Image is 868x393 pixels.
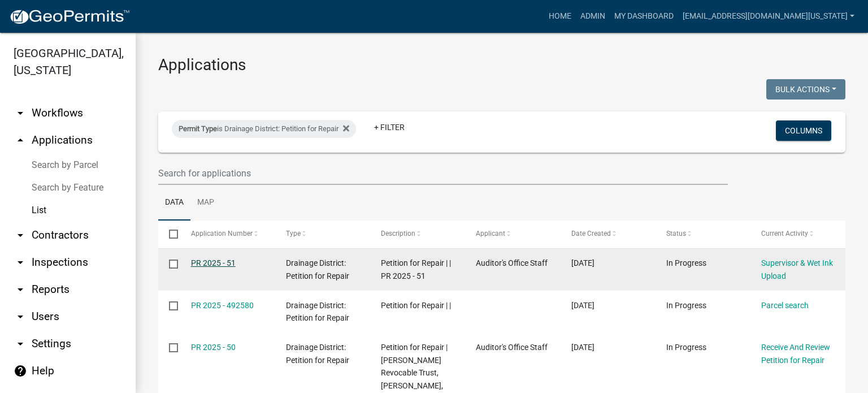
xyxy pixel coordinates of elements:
[666,258,706,267] span: In Progress
[286,343,349,365] span: Drainage District: Petition for Repair
[286,301,349,323] span: Drainage District: Petition for Repair
[191,343,236,352] a: PR 2025 - 50
[14,106,27,120] i: arrow_drop_down
[610,6,678,27] a: My Dashboard
[476,343,548,352] span: Auditor's Office Staff
[14,337,27,351] i: arrow_drop_down
[14,283,27,296] i: arrow_drop_down
[190,185,221,221] a: Map
[666,343,706,352] span: In Progress
[544,6,576,27] a: Home
[766,79,845,100] button: Bulk Actions
[576,6,610,27] a: Admin
[666,230,686,237] span: Status
[761,343,830,365] a: Receive And Review Petition for Repair
[776,120,831,141] button: Columns
[180,221,275,248] datatable-header-cell: Application Number
[476,230,505,237] span: Applicant
[191,301,254,310] a: PR 2025 - 492580
[365,117,414,137] a: + Filter
[158,162,728,185] input: Search for applications
[571,343,594,352] span: 10/14/2025
[761,258,833,280] a: Supervisor & Wet Ink Upload
[370,221,465,248] datatable-header-cell: Description
[381,258,451,280] span: Petition for Repair | | PR 2025 - 51
[761,301,809,310] a: Parcel search
[678,6,859,27] a: [EMAIL_ADDRESS][DOMAIN_NAME][US_STATE]
[14,133,27,147] i: arrow_drop_up
[275,221,370,248] datatable-header-cell: Type
[571,230,611,237] span: Date Created
[158,55,845,75] h3: Applications
[750,221,845,248] datatable-header-cell: Current Activity
[14,228,27,242] i: arrow_drop_down
[476,258,548,267] span: Auditor's Office Staff
[286,230,301,237] span: Type
[14,364,27,378] i: help
[465,221,560,248] datatable-header-cell: Applicant
[158,221,180,248] datatable-header-cell: Select
[381,301,451,310] span: Petition for Repair | |
[286,258,349,280] span: Drainage District: Petition for Repair
[191,258,236,267] a: PR 2025 - 51
[761,230,808,237] span: Current Activity
[666,301,706,310] span: In Progress
[571,258,594,267] span: 10/14/2025
[560,221,655,248] datatable-header-cell: Date Created
[656,221,750,248] datatable-header-cell: Status
[14,310,27,323] i: arrow_drop_down
[14,256,27,269] i: arrow_drop_down
[179,124,217,133] span: Permit Type
[172,120,356,138] div: is Drainage District: Petition for Repair
[381,230,415,237] span: Description
[158,185,190,221] a: Data
[191,230,253,237] span: Application Number
[571,301,594,310] span: 10/14/2025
